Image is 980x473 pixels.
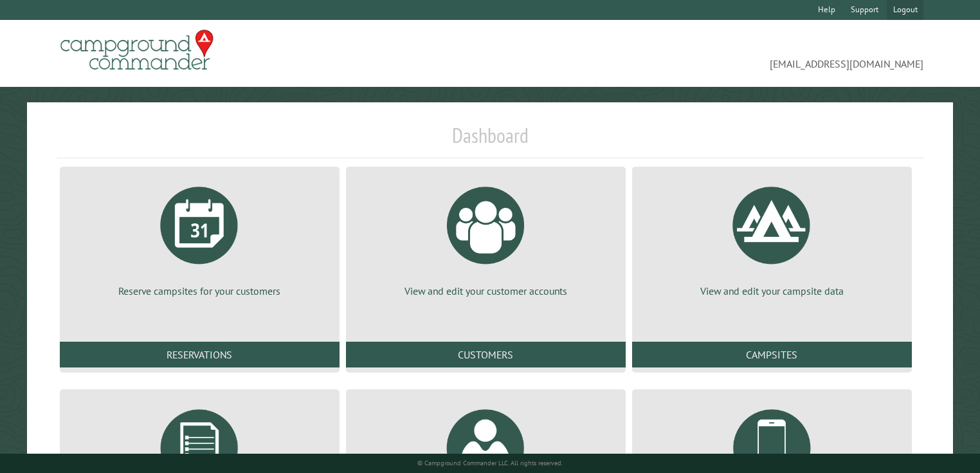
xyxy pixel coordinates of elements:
a: View and edit your customer accounts [361,177,610,298]
p: View and edit your campsite data [648,284,896,298]
p: Reserve campsites for your customers [75,284,324,298]
img: Campground Commander [57,25,217,75]
a: Reservations [60,342,340,367]
h1: Dashboard [57,123,924,158]
a: Reserve campsites for your customers [75,177,324,298]
span: [EMAIL_ADDRESS][DOMAIN_NAME] [490,35,923,71]
a: View and edit your campsite data [648,177,896,298]
p: View and edit your customer accounts [361,284,610,298]
small: © Campground Commander LLC. All rights reserved. [417,459,563,467]
a: Campsites [632,342,912,367]
a: Customers [346,342,626,367]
